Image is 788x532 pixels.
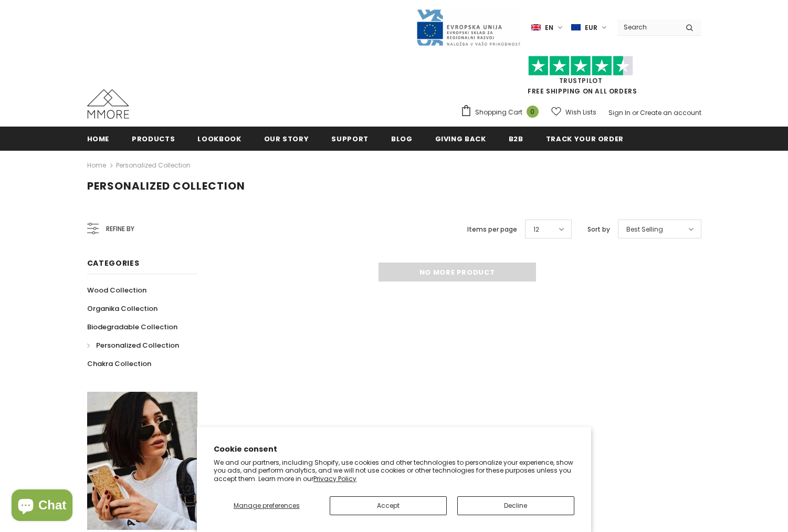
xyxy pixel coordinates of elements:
[87,285,146,295] span: Wood Collection
[545,23,553,33] span: en
[608,108,631,117] a: Sign In
[509,127,523,150] a: B2B
[87,299,157,318] a: Organika Collection
[587,224,610,235] label: Sort by
[87,179,245,193] span: Personalized Collection
[509,134,523,144] span: B2B
[331,134,369,144] span: support
[391,127,413,150] a: Blog
[416,23,521,32] a: Javni Razpis
[214,444,574,455] h2: Cookie consent
[87,359,151,369] span: Chakra Collection
[8,489,76,524] inbox-online-store-chat: Shopify online store chat
[87,318,177,336] a: Biodegradable Collection
[546,127,624,150] a: Track your order
[87,127,110,150] a: Home
[197,134,241,144] span: Lookbook
[617,19,678,35] input: Search Site
[132,134,175,144] span: Products
[640,108,701,117] a: Create an account
[527,106,539,118] span: 0
[435,127,486,150] a: Giving back
[531,23,541,32] img: i-lang-1.png
[87,322,177,332] span: Biodegradable Collection
[467,224,517,235] label: Items per page
[565,107,596,118] span: Wish Lists
[87,89,129,119] img: MMORE Cases
[416,8,521,47] img: Javni Razpis
[391,134,413,144] span: Blog
[313,474,356,483] a: Privacy Policy
[435,134,486,144] span: Giving back
[87,304,157,314] span: Organika Collection
[87,134,110,144] span: Home
[528,56,633,76] img: Trust Pilot Stars
[460,60,701,96] span: FREE SHIPPING ON ALL ORDERS
[106,223,134,235] span: Refine by
[132,127,175,150] a: Products
[632,108,638,117] span: or
[87,258,140,268] span: Categories
[546,134,624,144] span: Track your order
[330,496,447,515] button: Accept
[264,127,309,150] a: Our Story
[585,23,597,33] span: EUR
[331,127,369,150] a: support
[87,336,179,354] a: Personalized Collection
[214,458,574,483] p: We and our partners, including Shopify, use cookies and other technologies to personalize your ex...
[457,496,574,515] button: Decline
[234,501,300,510] span: Manage preferences
[475,107,522,118] span: Shopping Cart
[197,127,241,150] a: Lookbook
[533,224,539,235] span: 12
[116,161,191,170] a: Personalized Collection
[460,105,544,120] a: Shopping Cart 0
[559,76,603,85] a: Trustpilot
[551,103,596,121] a: Wish Lists
[87,159,106,172] a: Home
[264,134,309,144] span: Our Story
[87,281,146,299] a: Wood Collection
[96,340,179,350] span: Personalized Collection
[214,496,319,515] button: Manage preferences
[626,224,663,235] span: Best Selling
[87,354,151,373] a: Chakra Collection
